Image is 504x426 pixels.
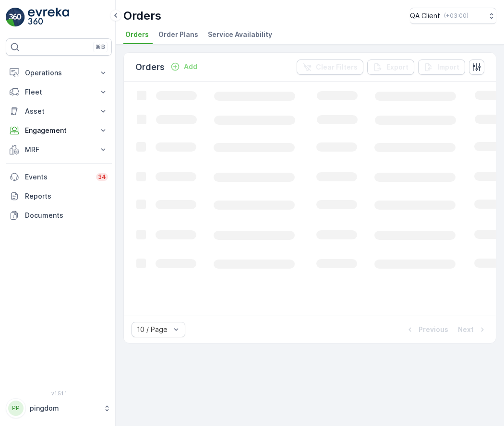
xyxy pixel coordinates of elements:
[367,59,414,75] button: Export
[316,62,358,72] p: Clear Filters
[25,126,93,135] p: Engagement
[25,211,108,220] p: Documents
[184,62,197,71] p: Add
[6,8,25,27] img: logo
[6,206,112,225] a: Documents
[28,8,69,27] img: logo_light-DOdMpM7g.png
[96,43,105,51] p: ⌘B
[437,62,459,72] p: Import
[386,62,408,72] p: Export
[404,324,449,335] button: Previous
[25,172,90,182] p: Events
[419,325,448,334] p: Previous
[6,83,112,102] button: Fleet
[410,11,440,21] p: QA Client
[418,59,465,75] button: Import
[6,167,112,187] a: Events34
[208,30,272,39] span: Service Availability
[6,390,112,396] span: v 1.51.1
[25,87,93,97] p: Fleet
[158,30,198,39] span: Order Plans
[6,187,112,206] a: Reports
[8,401,24,416] div: PP
[6,121,112,140] button: Engagement
[25,106,93,116] p: Asset
[135,60,165,74] p: Orders
[6,398,112,418] button: PPpingdom
[444,12,468,20] p: ( +03:00 )
[25,68,93,78] p: Operations
[25,145,93,154] p: MRF
[458,325,474,334] p: Next
[25,191,108,201] p: Reports
[167,61,201,72] button: Add
[30,403,98,413] p: pingdom
[123,8,161,24] p: Orders
[297,59,363,75] button: Clear Filters
[410,8,496,24] button: QA Client(+03:00)
[125,30,149,39] span: Orders
[6,102,112,121] button: Asset
[98,173,106,181] p: 34
[6,140,112,159] button: MRF
[457,324,488,335] button: Next
[6,63,112,83] button: Operations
